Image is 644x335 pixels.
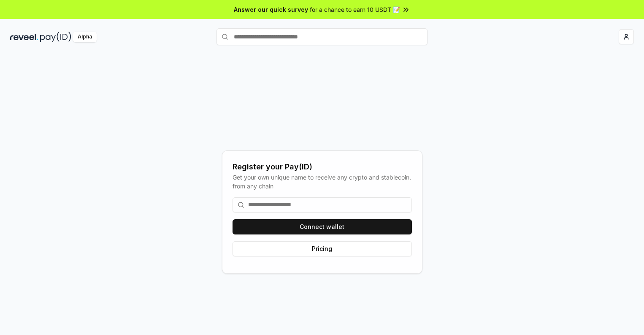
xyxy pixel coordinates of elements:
img: reveel_dark [10,32,38,42]
div: Register your Pay(ID) [233,161,412,173]
div: Alpha [73,32,97,42]
div: Get your own unique name to receive any crypto and stablecoin, from any chain [233,173,412,191]
button: Pricing [233,241,412,256]
span: Answer our quick survey [234,5,308,14]
span: for a chance to earn 10 USDT 📝 [310,5,400,14]
img: pay_id [40,32,71,42]
button: Connect wallet [233,219,412,234]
